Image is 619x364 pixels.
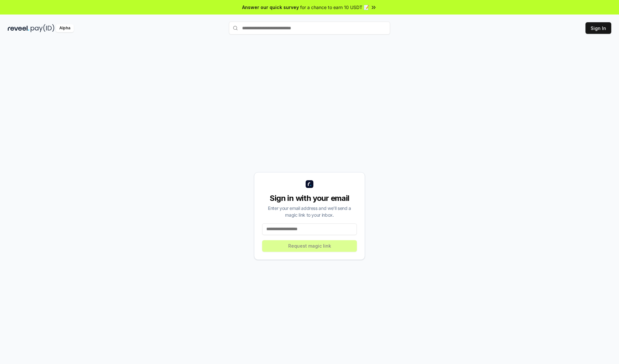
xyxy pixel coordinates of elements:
div: Sign in with your email [262,193,357,203]
img: pay_id [31,24,54,32]
button: Sign In [585,22,611,34]
div: Alpha [56,24,74,32]
span: Answer our quick survey [242,4,299,11]
img: logo_small [306,180,313,188]
div: Enter your email address and we’ll send a magic link to your inbox. [262,205,357,218]
img: reveel_dark [8,24,29,32]
span: for a chance to earn 10 USDT 📝 [300,4,369,11]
